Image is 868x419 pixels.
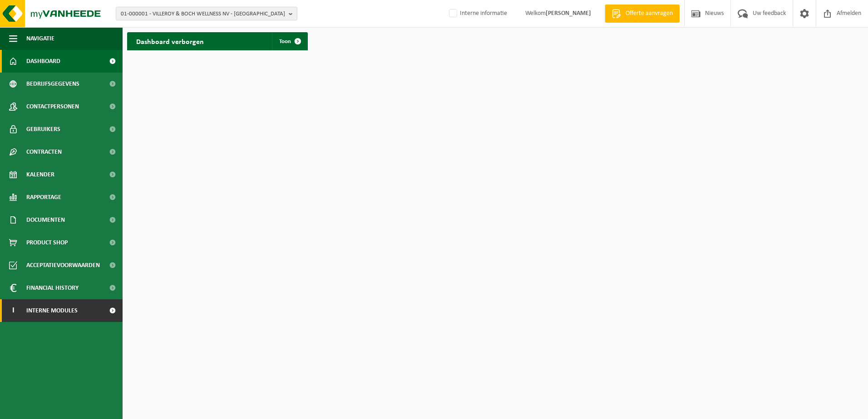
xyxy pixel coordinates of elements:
[26,163,54,186] span: Kalender
[26,254,100,277] span: Acceptatievoorwaarden
[26,277,79,299] span: Financial History
[272,32,307,50] a: Toon
[121,7,285,21] span: 01-000001 - VILLEROY & BOCH WELLNESS NV - [GEOGRAPHIC_DATA]
[26,118,60,141] span: Gebruikers
[546,10,591,17] strong: [PERSON_NAME]
[26,231,68,254] span: Product Shop
[26,141,62,163] span: Contracten
[26,299,78,322] span: Interne modules
[26,95,79,118] span: Contactpersonen
[279,39,291,44] span: Toon
[623,9,675,18] span: Offerte aanvragen
[447,7,507,20] label: Interne informatie
[26,209,65,231] span: Documenten
[9,299,17,322] span: I
[127,32,213,50] h2: Dashboard verborgen
[26,186,61,209] span: Rapportage
[26,27,54,50] span: Navigatie
[116,7,297,20] button: 01-000001 - VILLEROY & BOCH WELLNESS NV - [GEOGRAPHIC_DATA]
[26,50,60,73] span: Dashboard
[26,73,79,95] span: Bedrijfsgegevens
[605,5,680,23] a: Offerte aanvragen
